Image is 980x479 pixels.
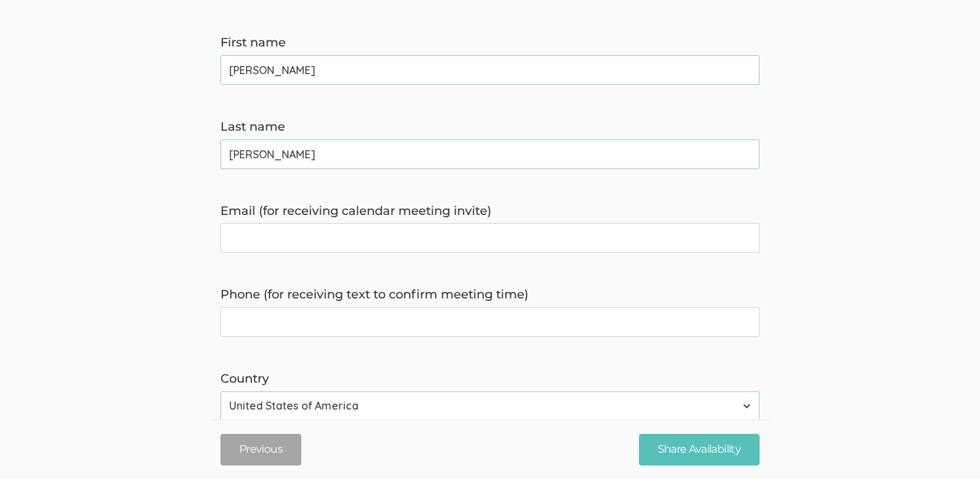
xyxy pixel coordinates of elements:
button: Previous [220,434,301,466]
label: Country [220,371,760,388]
input: Share Availability [639,434,760,466]
label: First name [220,34,760,52]
label: Email (for receiving calendar meeting invite) [220,203,760,220]
label: Phone (for receiving text to confirm meeting time) [220,286,760,304]
label: Last name [220,119,760,136]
